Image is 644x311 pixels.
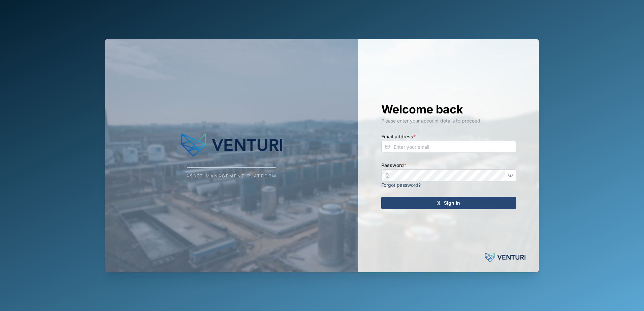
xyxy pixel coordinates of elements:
[381,182,421,188] a: Forgot password?
[381,162,406,169] label: Password
[381,117,516,125] div: Please enter your account details to proceed
[381,197,516,209] button: Sign In
[381,102,516,117] h1: Welcome back
[186,173,277,179] div: Asset Management Platform
[485,251,525,264] img: Venturi
[381,133,416,140] label: Email address
[381,141,516,153] input: Enter your email
[444,197,460,209] span: Sign In
[181,132,282,159] img: Main Logo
